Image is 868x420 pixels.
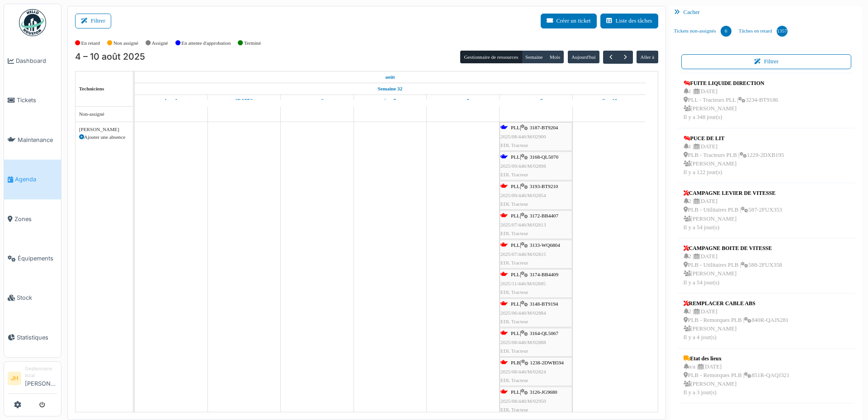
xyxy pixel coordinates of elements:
[500,289,528,295] span: EDL Tracteur
[500,172,528,177] span: EDL Tracteur
[500,134,546,139] span: 2025/08/446/M/02900
[79,133,129,141] div: Ajouter une absence
[681,187,784,234] a: CAMPAGNE LEVIER DE VITESSE 2 |[DATE] PLB - Utilitaires PLB |587-2FUX353 [PERSON_NAME]Il y a 54 jo...
[500,407,528,412] span: EDL Tracteur
[684,142,784,177] div: 1 | [DATE] PLB - Tracteurs PLB | 1229-2DXB195 [PERSON_NAME] Il y a 122 jour(s)
[681,54,852,69] button: Filtrer
[500,153,571,179] div: |
[4,278,61,317] a: Stock
[670,19,735,43] a: Tickets non-assignés
[500,222,546,227] span: 2025/07/446/M/02813
[500,329,571,355] div: |
[79,110,129,118] div: Non-assigné
[684,354,790,363] div: Etat des lieux
[75,14,111,28] button: Filtrer
[500,388,571,414] div: |
[511,330,520,336] span: PLL
[382,95,398,106] a: 7 août 2025
[376,83,405,94] a: Semaine 32
[18,254,57,263] span: Équipements
[500,348,528,354] span: EDL Tracteur
[308,95,326,106] a: 6 août 2025
[500,201,528,207] span: EDL Tracteur
[14,215,57,223] span: Zones
[530,242,560,248] span: 3133-WQ6804
[181,39,231,47] label: En attente d'approbation
[684,252,782,287] div: 2 | [DATE] PLB - Utilitaires PLB | 588-2FUX358 [PERSON_NAME] Il y a 54 jour(s)
[17,293,57,302] span: Stock
[684,134,784,142] div: PUCE DE LIT
[15,175,57,184] span: Agenda
[530,389,557,395] span: 3126-JG9680
[500,212,571,238] div: |
[233,95,255,106] a: 5 août 2025
[684,189,782,197] div: CAMPAGNE LEVIER DE VITESSE
[4,160,61,199] a: Agenda
[500,378,528,383] span: EDL Tracteur
[511,125,520,130] span: PLL
[530,360,564,365] span: 1238-2DWB594
[500,231,528,236] span: EDL Tracteur
[500,123,571,150] div: |
[511,154,520,160] span: PLL
[511,360,520,365] span: PLB
[79,126,129,133] div: [PERSON_NAME]
[81,39,100,47] label: En retard
[684,363,790,397] div: n/a | [DATE] PLB - Remorques PLB | 851R-QAQJ321 [PERSON_NAME] Il y a 3 jour(s)
[511,184,520,189] span: PLL
[25,365,57,379] div: Gestionnaire local
[16,57,57,65] span: Dashboard
[684,307,789,342] div: 2 | [DATE] PLB - Remorques PLB | 840R-QAJS281 [PERSON_NAME] Il y a 4 jour(s)
[681,352,792,400] a: Etat des lieux n/a |[DATE] PLB - Remorques PLB |851R-QAQJ321 [PERSON_NAME]Il y a 3 jour(s)
[530,330,558,336] span: 3164-QL5067
[25,365,57,392] li: [PERSON_NAME]
[79,86,104,91] span: Techniciens
[684,299,789,307] div: REMPLACER CABLE ABS
[735,19,791,43] a: Tâches en retard
[546,51,564,63] button: Mois
[113,39,138,47] label: Non assigné
[511,213,520,218] span: PLL
[8,365,57,394] a: JH Gestionnaire local[PERSON_NAME]
[568,51,599,63] button: Aujourd'hui
[530,184,558,189] span: 3193-BT9210
[500,241,571,267] div: |
[618,51,633,64] button: Suivant
[4,41,61,80] a: Dashboard
[383,71,397,83] a: 4 août 2025
[511,242,520,248] span: PLL
[681,297,791,344] a: REMPLACER CABLE ABS 2 |[DATE] PLB - Remorques PLB |840R-QAJS281 [PERSON_NAME]Il y a 4 jour(s)
[530,213,558,218] span: 3172-BB4407
[777,26,788,37] div: 1357
[500,270,571,297] div: |
[500,310,546,316] span: 2025/06/446/M/02884
[4,80,61,120] a: Tickets
[500,359,571,385] div: |
[527,95,545,106] a: 9 août 2025
[541,14,597,28] button: Créer un ticket
[500,193,546,198] span: 2025/09/446/M/02854
[600,14,658,28] button: Liste des tâches
[681,132,787,179] a: PUCE DE LIT 1 |[DATE] PLB - Tracteurs PLB |1229-2DXB195 [PERSON_NAME]Il y a 122 jour(s)
[4,120,61,160] a: Maintenance
[19,9,46,36] img: Badge_color-CXgf-gQk.svg
[681,242,784,289] a: CAMPAGNE BOITE DE VITESSE 2 |[DATE] PLB - Utilitaires PLB |588-2FUX358 [PERSON_NAME]Il y a 54 jou...
[511,389,520,395] span: PLL
[681,77,781,124] a: FUITE LIQUIDE DIRECTION 1 |[DATE] PLL - Tracteurs PLL |3234-BT9186 [PERSON_NAME]Il y a 348 jour(s)
[530,301,558,307] span: 3148-BT9194
[244,39,261,47] label: Terminé
[500,398,546,404] span: 2025/08/446/M/02950
[500,340,546,345] span: 2025/08/446/M/02888
[500,182,571,208] div: |
[8,372,21,385] li: JH
[603,51,618,64] button: Précédent
[522,51,547,63] button: Semaine
[684,79,778,87] div: FUITE LIQUIDE DIRECTION
[163,95,179,106] a: 4 août 2025
[460,51,522,63] button: Gestionnaire de ressources
[500,142,528,148] span: EDL Tracteur
[454,95,472,106] a: 8 août 2025
[500,251,546,257] span: 2025/07/446/M/02815
[530,125,558,130] span: 3187-BT9204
